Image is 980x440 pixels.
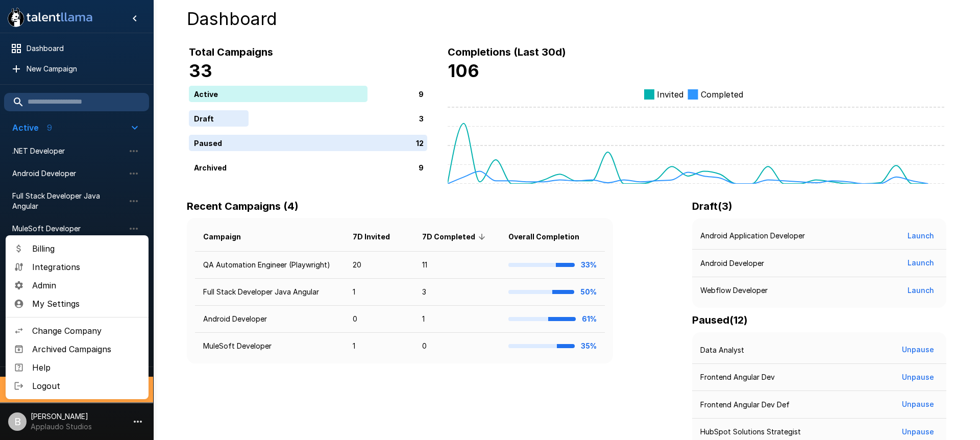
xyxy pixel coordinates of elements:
[32,279,140,291] span: Admin
[32,298,140,310] span: My Settings
[32,343,140,355] span: Archived Campaigns
[32,380,140,392] span: Logout
[32,361,140,374] span: Help
[32,325,140,337] span: Change Company
[32,261,140,273] span: Integrations
[32,242,140,255] span: Billing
